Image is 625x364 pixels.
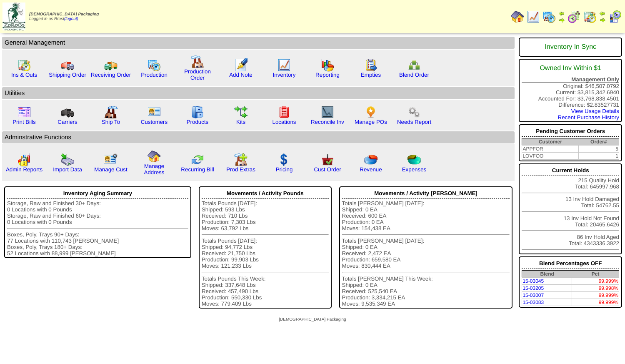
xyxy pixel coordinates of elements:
[364,105,377,119] img: po.png
[202,200,329,307] div: Totals Pounds [DATE]: Shipped: 593 Lbs Received: 710 Lbs Production: 7,303 Lbs Moves: 63,792 Lbs ...
[360,166,382,173] a: Revenue
[342,188,510,199] div: Movements / Activity [PERSON_NAME]
[61,153,74,166] img: import.gif
[49,72,86,78] a: Shipping Order
[558,10,565,17] img: arrowleft.gif
[572,299,619,306] td: 99.999%
[191,55,204,68] img: factory.gif
[522,292,544,298] a: 15-03007
[361,72,381,78] a: Empties
[599,17,606,23] img: arrowright.gif
[355,119,387,125] a: Manage POs
[191,105,204,119] img: cabinet.gif
[558,17,565,23] img: arrowright.gif
[342,200,510,307] div: Totals [PERSON_NAME] [DATE]: Shipped: 0 EA Received: 600 EA Production: 0 EA Moves: 154,438 EA To...
[321,153,334,166] img: cust_order.png
[522,285,544,291] a: 15-03205
[519,163,622,254] div: 215 Quality Hold Total: 645997.968 13 Inv Hold Damaged Total: 54762.55 13 Inv Hold Not Found Tota...
[522,60,619,76] div: Owned Inv Within $1
[572,271,619,278] th: Pct
[64,17,78,21] a: (logout)
[558,114,619,120] a: Recent Purchase History
[104,58,117,72] img: truck2.gif
[191,153,204,166] img: reconcile.gif
[61,105,74,119] img: truck3.gif
[94,166,127,173] a: Manage Cust
[202,188,329,199] div: Movements / Activity Pounds
[279,317,346,322] span: [DEMOGRAPHIC_DATA] Packaging
[17,105,31,119] img: invoice2.gif
[6,166,42,173] a: Admin Reports
[522,258,619,269] div: Blend Percentages OFF
[321,105,334,119] img: line_graph2.gif
[522,126,619,137] div: Pending Customer Orders
[522,271,572,278] th: Blend
[102,119,120,125] a: Ship To
[234,105,247,119] img: workflow.gif
[311,119,344,125] a: Reconcile Inv
[103,153,119,166] img: managecust.png
[17,153,31,166] img: graph2.png
[147,150,161,163] img: home.gif
[141,119,167,125] a: Customers
[7,200,188,256] div: Storage, Raw and Finished 30+ Days: 0 Locations with 0 Pounds Storage, Raw and Finished 60+ Days:...
[315,72,340,78] a: Reporting
[399,72,429,78] a: Blend Order
[599,10,606,17] img: arrowleft.gif
[11,72,37,78] a: Ins & Outs
[2,37,515,49] td: General Management
[608,10,622,23] img: calendarcustomer.gif
[181,166,214,173] a: Recurring Bill
[579,153,619,160] td: 1
[407,153,421,166] img: pie_chart2.png
[522,299,544,305] a: 15-03083
[2,3,25,30] img: zoroco-logo-small.webp
[91,72,131,78] a: Receiving Order
[572,285,619,292] td: 99.998%
[407,58,421,72] img: network.png
[144,163,165,176] a: Manage Address
[572,278,619,285] td: 99.999%
[522,165,619,176] div: Current Holds
[397,119,431,125] a: Needs Report
[571,108,619,114] a: View Usage Details
[272,119,296,125] a: Locations
[364,153,377,166] img: pie_chart.png
[579,138,619,146] th: Order#
[522,76,619,83] div: Management Only
[542,10,556,23] img: calendarprod.gif
[2,131,515,143] td: Adminstrative Functions
[321,58,334,72] img: graph.gif
[277,58,291,72] img: line_graph.gif
[314,166,341,173] a: Cust Order
[104,105,117,119] img: factory2.gif
[567,10,581,23] img: calendarblend.gif
[572,292,619,299] td: 99.999%
[184,68,211,81] a: Production Order
[141,72,167,78] a: Production
[579,146,619,153] td: 5
[2,87,515,99] td: Utilities
[277,105,291,119] img: locations.gif
[17,58,31,72] img: calendarinout.gif
[522,146,579,153] td: APPFOR
[277,153,291,166] img: dollar.gif
[273,72,296,78] a: Inventory
[7,188,188,199] div: Inventory Aging Summary
[522,153,579,160] td: LOVFOO
[53,166,82,173] a: Import Data
[234,58,247,72] img: orders.gif
[407,105,421,119] img: workflow.png
[519,59,622,122] div: Original: $46,507.0792 Current: $3,815,342.6940 Accounted For: $3,768,838.4501 Difference: $2.835...
[147,105,161,119] img: customers.gif
[522,39,619,55] div: Inventory In Sync
[522,138,579,146] th: Customer
[583,10,597,23] img: calendarinout.gif
[364,58,377,72] img: workorder.gif
[276,166,293,173] a: Pricing
[57,119,77,125] a: Carriers
[61,58,74,72] img: truck.gif
[402,166,427,173] a: Expenses
[236,119,245,125] a: Kits
[29,12,99,21] span: Logged in as Rrost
